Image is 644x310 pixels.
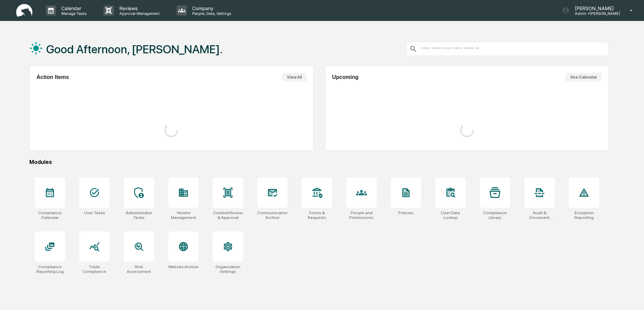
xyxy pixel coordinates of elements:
[29,159,609,165] div: Modules
[46,43,223,56] h1: Good Afternoon, [PERSON_NAME].
[302,210,332,220] div: Forms & Requests
[36,74,69,80] h2: Action Items
[35,210,65,220] div: Compliance Calendar
[569,5,620,11] p: [PERSON_NAME]
[257,210,288,220] div: Communications Archive
[56,5,90,11] p: Calendar
[565,73,602,82] button: See Calendar
[168,210,199,220] div: Vendor Management
[16,4,32,17] img: logo
[213,210,243,220] div: Content Review & Approval
[124,264,154,274] div: Risk Assessment
[435,210,466,220] div: User Data Lookup
[282,73,306,82] button: View All
[569,210,599,220] div: Exception Reporting
[480,210,510,220] div: Compliance Library
[187,11,235,16] p: People, Data, Settings
[346,210,377,220] div: People and Permissions
[35,264,65,274] div: Compliance Reporting Log
[398,210,414,215] div: Policies
[168,264,199,269] div: Website Archive
[56,11,90,16] p: Manage Tasks
[524,210,555,220] div: Audit & Document Logs
[124,210,154,220] div: Administrator Tasks
[79,264,110,274] div: Trade Compliance
[569,11,620,16] p: Admin • [PERSON_NAME]
[114,11,163,16] p: Approval Management
[213,264,243,274] div: Organization Settings
[84,210,105,215] div: User Tasks
[332,74,358,80] h2: Upcoming
[187,5,235,11] p: Company
[114,5,163,11] p: Reviews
